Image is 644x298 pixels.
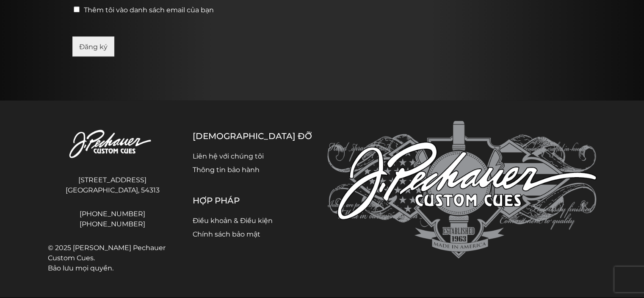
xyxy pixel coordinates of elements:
[48,219,177,229] a: [PHONE_NUMBER]
[72,36,114,56] button: Đăng ký
[80,220,145,228] font: [PHONE_NUMBER]
[80,210,145,218] font: [PHONE_NUMBER]
[66,186,160,194] font: [GEOGRAPHIC_DATA], 54313
[193,166,260,174] a: Thông tin bảo hành
[84,6,214,14] font: Thêm tôi vào danh sách email của bạn
[48,209,177,219] a: [PHONE_NUMBER]
[79,42,108,50] font: Đăng ký
[48,121,177,168] img: Cơ Pechauer Custom
[48,264,113,272] font: Bảo lưu mọi quyền.
[193,230,260,238] a: Chính sách bảo mật
[193,217,273,225] a: Điều khoản & Điều kiện
[78,176,146,184] font: [STREET_ADDRESS]
[193,195,240,206] font: Hợp pháp
[327,121,597,259] img: Cơ Pechauer Custom
[193,152,264,160] a: Liên hệ với chúng tôi
[193,131,312,141] font: [DEMOGRAPHIC_DATA] đỡ
[48,244,166,262] font: © 2025 [PERSON_NAME] Pechauer Custom Cues.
